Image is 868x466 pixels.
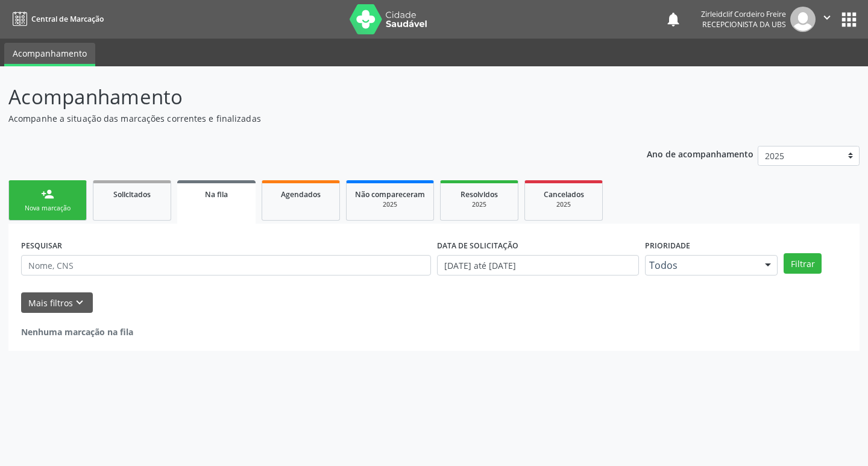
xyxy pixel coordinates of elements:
button: Mais filtroskeyboard_arrow_down [21,292,93,313]
a: Acompanhamento [4,43,95,66]
input: Selecione um intervalo [437,255,639,276]
span: Não compareceram [355,189,425,200]
div: 2025 [355,200,425,209]
span: Agendados [281,189,321,200]
p: Ano de acompanhamento [647,146,753,161]
button: notifications [665,11,682,28]
span: Cancelados [544,189,584,200]
button:  [816,7,838,32]
label: PESQUISAR [21,236,62,255]
div: Nova marcação [17,204,78,213]
div: 2025 [449,200,509,209]
button: Filtrar [784,253,822,274]
span: Todos [649,259,753,271]
p: Acompanhe a situação das marcações correntes e finalizadas [8,112,604,125]
div: Zirleidclif Cordeiro Freire [701,9,786,19]
span: Solicitados [113,189,151,200]
i:  [820,11,834,24]
i: keyboard_arrow_down [73,296,86,309]
span: Recepcionista da UBS [702,19,786,30]
strong: Nenhuma marcação na fila [21,326,133,338]
span: Central de Marcação [31,14,104,24]
span: Na fila [205,189,228,200]
label: Prioridade [645,236,690,255]
span: Resolvidos [461,189,498,200]
div: person_add [41,187,54,201]
input: Nome, CNS [21,255,431,276]
p: Acompanhamento [8,82,604,112]
div: 2025 [533,200,594,209]
button: apps [838,9,860,30]
label: DATA DE SOLICITAÇÃO [437,236,518,255]
img: img [790,7,816,32]
a: Central de Marcação [8,9,104,29]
